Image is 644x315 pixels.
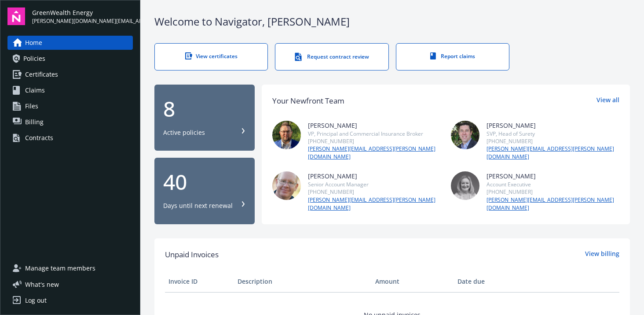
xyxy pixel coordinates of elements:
[308,137,441,145] div: [PHONE_NUMBER]
[32,17,133,25] span: [PERSON_NAME][DOMAIN_NAME][EMAIL_ADDRESS][PERSON_NAME][DOMAIN_NAME]
[163,171,246,193] div: 40
[163,128,205,137] div: Active policies
[487,188,619,196] div: [PHONE_NUMBER]
[7,83,133,97] a: Claims
[7,52,133,66] a: Policies
[308,171,441,181] div: [PERSON_NAME]
[272,95,344,107] div: Your Newfront Team
[7,67,133,82] a: Certificates
[7,36,133,50] a: Home
[163,98,246,119] div: 8
[487,196,619,212] a: [PERSON_NAME][EMAIL_ADDRESS][PERSON_NAME][DOMAIN_NAME]
[154,85,255,151] button: 8Active policies
[487,145,619,161] a: [PERSON_NAME][EMAIL_ADDRESS][PERSON_NAME][DOMAIN_NAME]
[25,293,47,308] div: Log out
[154,43,268,70] a: View certificates
[165,271,234,292] th: Invoice ID
[163,201,233,210] div: Days until next renewal
[414,52,491,60] div: Report claims
[7,7,25,25] img: navigator-logo.svg
[308,130,441,137] div: VP, Principal and Commercial Insurance Broker
[25,280,59,289] span: What ' s new
[7,280,73,289] button: What's new
[487,121,619,130] div: [PERSON_NAME]
[585,249,619,260] a: View billing
[7,115,133,129] a: Billing
[154,158,255,224] button: 40Days until next renewal
[25,36,42,50] span: Home
[7,261,133,275] a: Manage team members
[451,121,479,149] img: photo
[272,121,301,149] img: photo
[308,121,441,130] div: [PERSON_NAME]
[272,171,301,200] img: photo
[32,8,133,17] span: GreenWealth Energy
[372,271,454,292] th: Amount
[487,171,619,181] div: [PERSON_NAME]
[308,181,441,188] div: Senior Account Manager
[172,52,250,60] div: View certificates
[25,99,38,113] span: Files
[165,249,219,260] span: Unpaid Invoices
[454,271,523,292] th: Date due
[234,271,372,292] th: Description
[487,130,619,137] div: SVP, Head of Surety
[25,83,45,97] span: Claims
[23,52,45,66] span: Policies
[25,115,44,129] span: Billing
[396,43,509,70] a: Report claims
[308,145,441,161] a: [PERSON_NAME][EMAIL_ADDRESS][PERSON_NAME][DOMAIN_NAME]
[487,137,619,145] div: [PHONE_NUMBER]
[308,196,441,212] a: [PERSON_NAME][EMAIL_ADDRESS][PERSON_NAME][DOMAIN_NAME]
[154,14,630,29] div: Welcome to Navigator , [PERSON_NAME]
[25,131,53,145] div: Contracts
[451,171,479,200] img: photo
[32,7,133,25] button: GreenWealth Energy[PERSON_NAME][DOMAIN_NAME][EMAIL_ADDRESS][PERSON_NAME][DOMAIN_NAME]
[25,261,95,275] span: Manage team members
[7,99,133,113] a: Files
[7,131,133,145] a: Contracts
[25,67,58,82] span: Certificates
[293,52,370,61] div: Request contract review
[487,181,619,188] div: Account Executive
[275,43,388,70] a: Request contract review
[308,188,441,196] div: [PHONE_NUMBER]
[596,95,619,107] a: View all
